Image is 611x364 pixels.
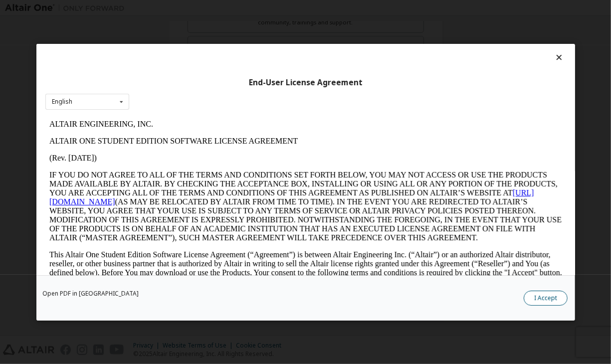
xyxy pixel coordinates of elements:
[4,135,517,171] p: This Altair One Student Edition Software License Agreement (“Agreement”) is between Altair Engine...
[52,99,72,105] div: English
[4,55,517,127] p: IF YOU DO NOT AGREE TO ALL OF THE TERMS AND CONDITIONS SET FORTH BELOW, YOU MAY NOT ACCESS OR USE...
[4,21,517,30] p: ALTAIR ONE STUDENT EDITION SOFTWARE LICENSE AGREEMENT
[45,77,566,87] div: End-User License Agreement
[42,291,139,297] a: Open PDF in [GEOGRAPHIC_DATA]
[4,38,517,47] p: (Rev. [DATE])
[4,73,489,90] a: [URL][DOMAIN_NAME]
[4,4,517,13] p: ALTAIR ENGINEERING, INC.
[524,291,568,306] button: I Accept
